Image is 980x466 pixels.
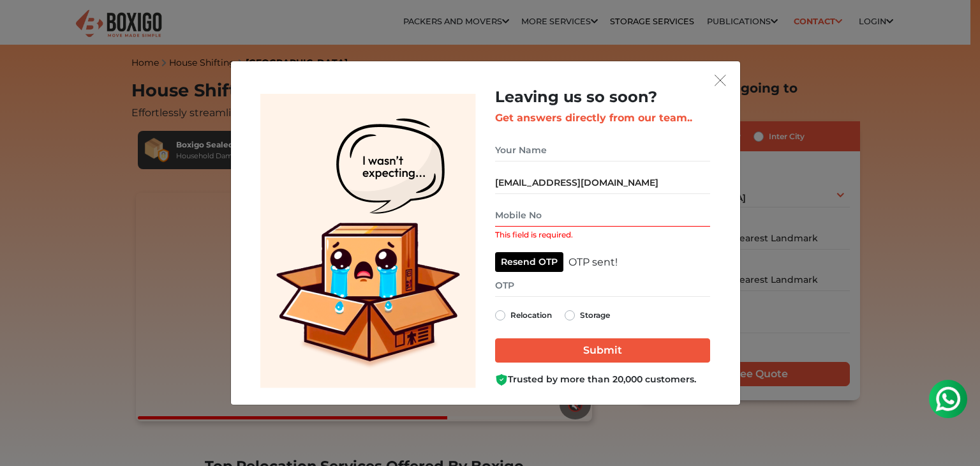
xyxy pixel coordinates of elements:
[495,172,710,194] input: Mail Id
[495,88,710,107] h2: Leaving us so soon?
[568,255,618,270] div: OTP sent!
[13,13,38,38] img: whatsapp-icon.svg
[495,229,573,241] label: This field is required.
[510,308,552,323] label: Relocation
[495,274,710,297] input: OTP
[495,373,710,386] div: Trusted by more than 20,000 customers.
[495,139,710,162] input: Your Name
[495,338,710,363] input: Submit
[580,308,610,323] label: Storage
[495,373,508,386] img: Boxigo Customer Shield
[495,112,710,124] h3: Get answers directly from our team..
[260,94,476,388] img: Lead Welcome Image
[715,75,726,86] img: exit
[495,204,710,227] input: Mobile No
[495,252,563,272] button: Resend OTP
